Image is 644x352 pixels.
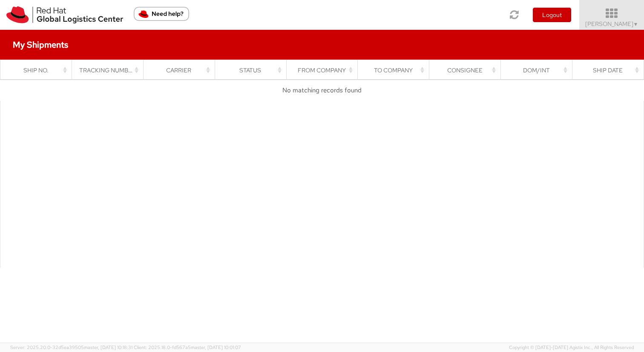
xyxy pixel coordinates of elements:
div: Ship No. [8,66,69,74]
div: Ship Date [580,66,641,74]
div: Dom/Int [509,66,569,74]
span: Server: 2025.20.0-32d5ea39505 [10,344,132,350]
div: To Company [365,66,426,74]
button: Need help? [134,7,189,21]
span: master, [DATE] 10:18:31 [84,344,132,350]
span: Client: 2025.18.0-fd567a5 [134,344,241,350]
button: Logout [533,8,571,22]
div: From Company [294,66,355,74]
span: ▼ [633,21,638,28]
span: master, [DATE] 10:01:07 [191,344,241,350]
div: Carrier [151,66,212,74]
span: Copyright © [DATE]-[DATE] Agistix Inc., All Rights Reserved [509,344,634,351]
div: Tracking Number [79,66,140,74]
span: [PERSON_NAME] [585,20,638,28]
img: rh-logistics-00dfa346123c4ec078e1.svg [6,6,123,23]
div: Status [222,66,283,74]
div: Consignee [437,66,498,74]
h4: My Shipments [13,40,68,49]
